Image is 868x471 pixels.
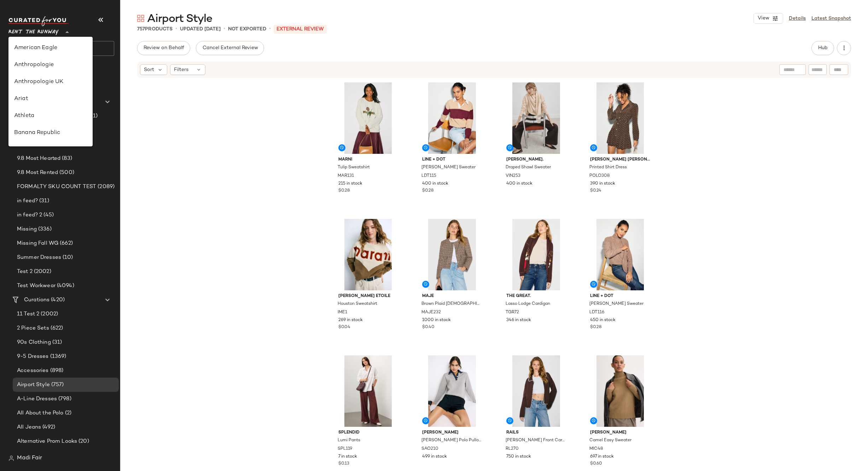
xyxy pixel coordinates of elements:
[17,454,42,463] span: Madi Fair
[422,293,482,300] span: Maje
[338,461,349,467] span: $0.13
[39,310,58,318] span: (2002)
[422,317,451,324] span: 1000 in stock
[506,164,551,171] span: Draped Shawl Sweater
[58,169,74,177] span: (500)
[137,27,145,32] span: 757
[17,423,41,431] span: All Jeans
[180,25,221,33] p: updated [DATE]
[501,82,572,154] img: VIN253.jpg
[589,173,610,179] span: POLO308
[590,454,614,460] span: 697 in stock
[51,338,62,347] span: (31)
[506,454,531,460] span: 750 in stock
[17,225,37,233] span: Missing
[42,211,54,219] span: (45)
[589,164,627,171] span: Printed Shirt Dress
[590,317,616,324] span: 450 in stock
[17,324,49,332] span: 2 Piece Sets
[338,173,354,179] span: MAR131
[590,181,615,187] span: 390 in stock
[811,15,851,22] a: Latest Snapshot
[333,82,404,154] img: MAR131.jpg
[589,446,603,452] span: MIC48
[37,225,52,233] span: (336)
[338,324,350,331] span: $0.04
[338,164,370,171] span: Tulip Sweatshirt
[228,25,266,33] p: Not Exported
[50,381,64,389] span: (757)
[24,84,56,92] span: All Products
[506,437,565,444] span: [PERSON_NAME] Front Cardigan
[421,437,481,444] span: [PERSON_NAME] Polo Pullover
[589,309,604,316] span: LDT116
[17,409,64,417] span: All About the Polo
[17,211,42,219] span: in feed? 2
[421,173,436,179] span: LDT115
[422,324,435,331] span: $0.40
[77,437,89,446] span: (20)
[416,82,488,154] img: LDT115.jpg
[38,197,49,205] span: (31)
[421,446,438,452] span: SAO210
[17,381,50,389] span: Airport Style
[338,437,360,444] span: Lumi Pants
[49,353,66,361] span: (1369)
[338,454,357,460] span: 7 in stock
[17,126,69,134] span: 9.2-9.5 AM Newness
[506,157,566,163] span: [PERSON_NAME].
[17,112,84,120] span: 8.18 High Formality styles
[58,239,73,248] span: (662)
[23,70,51,78] span: Dashboard
[421,301,481,307] span: Brown Plaid [DEMOGRAPHIC_DATA] Jacket
[757,16,769,21] span: View
[506,301,550,307] span: Lasso Lodge Cardigan
[416,219,488,290] img: MAJE232.jpg
[84,112,98,120] span: (151)
[333,219,404,290] img: IME1.jpg
[422,188,433,194] span: $0.28
[422,430,482,436] span: [PERSON_NAME]
[506,173,520,179] span: VIN253
[17,197,38,205] span: in feed?
[421,164,476,171] span: [PERSON_NAME] Sweater
[17,268,33,276] span: Test 2
[8,455,14,461] img: svg%3e
[506,293,566,300] span: The Great.
[818,45,828,51] span: Hub
[60,155,72,163] span: (83)
[137,15,144,22] img: svg%3e
[17,395,57,403] span: A-Line Dresses
[589,301,643,307] span: [PERSON_NAME] Sweater
[41,423,55,431] span: (492)
[8,24,59,37] span: Rent the Runway
[811,41,834,55] button: Hub
[49,324,63,332] span: (622)
[17,338,51,347] span: 90s Clothing
[147,12,212,26] span: Airport Style
[416,355,488,427] img: SAO210.jpg
[274,25,327,34] p: External REVIEW
[143,45,184,51] span: Review on Behalf
[17,437,77,446] span: Alternative Prom Looks
[24,98,70,106] span: Global Clipboards
[196,41,264,55] button: Cancel External Review
[338,446,352,452] span: SPL119
[338,293,398,300] span: [PERSON_NAME] Etoile
[8,16,69,26] img: cfy_white_logo.C9jOOHJF.svg
[17,353,49,361] span: 9-5 Dresses
[17,310,39,318] span: 11 Test 2
[338,301,377,307] span: Houston Sweatshirt
[590,461,602,467] span: $0.60
[338,181,362,187] span: 215 in stock
[17,140,72,149] span: 9.8-9.12 AM Newness
[501,355,572,427] img: RL270.jpg
[57,395,71,403] span: (798)
[338,430,398,436] span: Splendid
[72,140,84,149] span: (98)
[338,188,350,194] span: $0.28
[70,98,82,106] span: (13)
[17,183,96,191] span: FORMALTY SKU COUNT TEST
[137,25,173,33] div: Products
[506,317,531,324] span: 346 in stock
